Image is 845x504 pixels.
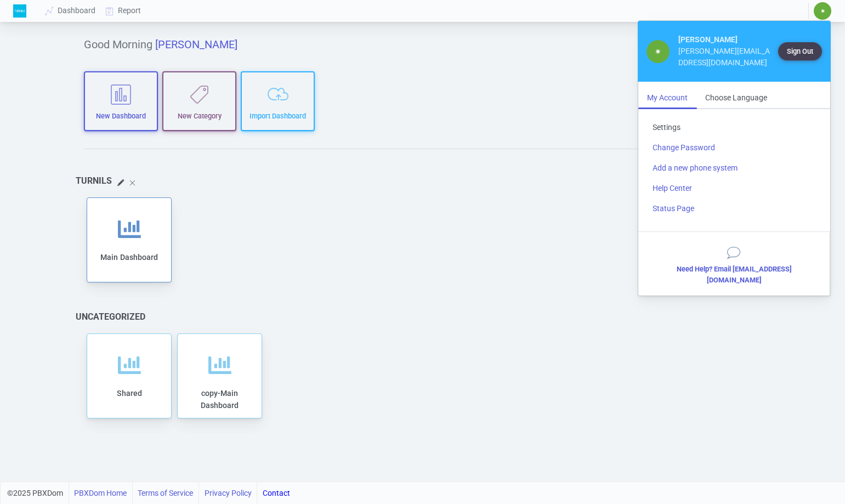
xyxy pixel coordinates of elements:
a: Report [101,1,146,21]
a: Help Center [644,178,825,199]
h6: Turnils [76,175,112,186]
span: Shared [117,389,142,398]
h6: Uncategorized [76,312,145,322]
a: Change Password [644,138,825,158]
a: Status Page [644,199,825,219]
button: Need Help? Email [EMAIL_ADDRESS][DOMAIN_NAME] [644,239,823,290]
span: copy-Main Dashboard [201,389,239,409]
a: Dashboard [41,1,101,21]
div: My Account [638,88,696,108]
button: Import Dashboard [241,71,315,131]
a: Contact [263,482,290,504]
button: ✷ [813,2,832,20]
span: ✷ [820,8,825,14]
h5: Good Morning [84,38,761,51]
b: Need Help? Email [EMAIL_ADDRESS][DOMAIN_NAME] [677,265,792,284]
img: Logo [13,4,26,18]
button: New Dashboard [84,71,158,131]
button: New Category [162,71,236,131]
i: Delete Category [128,179,136,190]
a: Add a new phone system [644,158,825,178]
a: Privacy Policy [205,482,252,504]
div: Choose Language [696,88,776,108]
div: [PERSON_NAME][EMAIL_ADDRESS][DOMAIN_NAME] [678,46,773,69]
span: [PERSON_NAME] [155,38,237,51]
a: Settings [644,117,825,138]
i: Edit Category [117,177,124,190]
div: ©2025 PBXDom [7,482,290,504]
a: Terms of Service [138,482,193,504]
span: ✷ [655,47,661,56]
span: Main Dashboard [100,253,158,262]
button: Sign Out [778,42,822,60]
a: PBXDom Home [74,482,127,504]
div: [PERSON_NAME] [678,34,773,46]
